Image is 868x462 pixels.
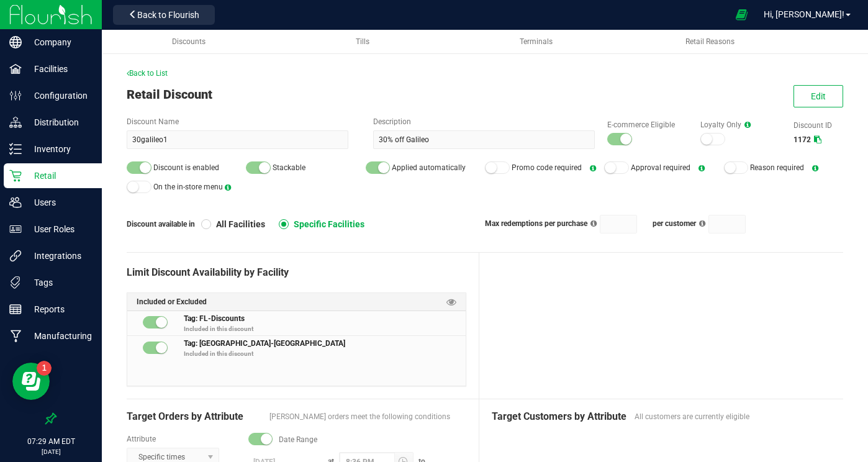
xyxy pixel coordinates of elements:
[520,37,553,46] span: Terminals
[273,163,305,172] span: Stackable
[728,2,756,27] span: Open Ecommerce Menu
[685,37,735,46] span: Retail Reasons
[22,302,96,317] p: Reports
[184,312,245,323] span: Tag: FL-Discounts
[22,142,96,156] p: Inventory
[492,409,628,424] span: Target Customers by Attribute
[793,135,811,144] span: 1172
[793,120,843,131] label: Discount ID
[9,143,22,155] inline-svg: Inventory
[279,434,317,445] span: Date Range
[635,411,831,422] span: All customers are currently eligible
[512,163,582,172] span: Promo code required
[22,61,96,76] p: Facilities
[9,276,22,289] inline-svg: Tags
[22,248,96,263] p: Integrations
[9,303,22,315] inline-svg: Reports
[9,89,22,102] inline-svg: Configuration
[127,69,168,78] span: Back to List
[37,361,52,376] iframe: Resource center unread badge
[764,9,844,19] span: Hi, [PERSON_NAME]!
[153,163,219,172] span: Discount is enabled
[127,116,348,127] label: Discount Name
[373,116,595,127] label: Description
[22,88,96,103] p: Configuration
[22,195,96,210] p: Users
[485,219,587,228] span: Max redemptions per purchase
[607,119,688,130] label: E-commerce Eligible
[127,293,466,311] div: Included or Excluded
[700,119,781,130] label: Loyalty Only
[127,409,263,424] span: Target Orders by Attribute
[392,163,466,172] span: Applied automatically
[153,183,223,191] span: On the in-store menu
[127,87,212,102] span: Retail Discount
[9,116,22,129] inline-svg: Distribution
[184,337,345,348] span: Tag: [GEOGRAPHIC_DATA]-[GEOGRAPHIC_DATA]
[22,35,96,50] p: Company
[172,37,206,46] span: Discounts
[9,330,22,342] inline-svg: Manufacturing
[9,196,22,209] inline-svg: Users
[211,219,265,230] span: All Facilities
[12,363,50,400] iframe: Resource center
[22,222,96,237] p: User Roles
[269,411,466,422] span: [PERSON_NAME] orders meet the following conditions
[22,115,96,130] p: Distribution
[127,433,236,445] label: Attribute
[811,91,826,101] span: Edit
[113,5,215,25] button: Back to Flourish
[9,63,22,75] inline-svg: Facilities
[22,275,96,290] p: Tags
[45,412,57,425] label: Pin the sidebar to full width on large screens
[9,36,22,48] inline-svg: Company
[22,328,96,343] p: Manufacturing
[6,447,96,456] p: [DATE]
[22,168,96,183] p: Retail
[184,349,466,358] p: Included in this discount
[631,163,690,172] span: Approval required
[289,219,364,230] span: Specific Facilities
[9,223,22,235] inline-svg: User Roles
[446,296,456,308] span: Preview
[9,170,22,182] inline-svg: Retail
[127,265,466,280] div: Limit Discount Availability by Facility
[137,10,199,20] span: Back to Flourish
[356,37,369,46] span: Tills
[793,85,843,107] button: Edit
[6,436,96,447] p: 07:29 AM EDT
[9,250,22,262] inline-svg: Integrations
[653,219,696,228] span: per customer
[127,219,201,230] span: Discount available in
[750,163,804,172] span: Reason required
[184,324,466,333] p: Included in this discount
